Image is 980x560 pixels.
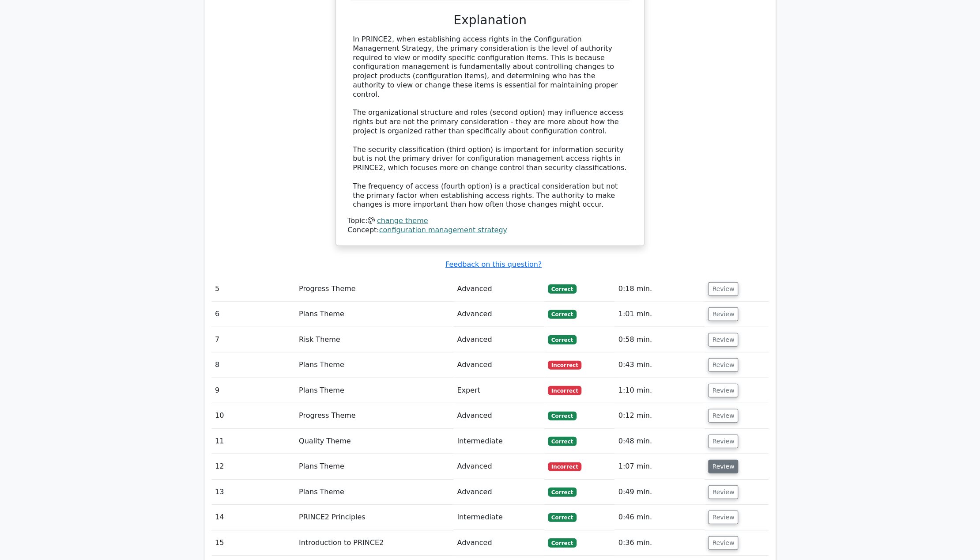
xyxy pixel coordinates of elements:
[379,226,507,234] a: configuration management strategy
[614,403,705,428] td: 0:12 min.
[708,358,738,372] button: Review
[453,352,544,378] td: Advanced
[211,403,295,428] td: 10
[614,276,705,302] td: 0:18 min.
[614,378,705,403] td: 1:10 min.
[548,386,582,395] span: Incorrect
[614,530,705,556] td: 0:36 min.
[548,462,582,471] span: Incorrect
[295,480,453,505] td: Plans Theme
[453,327,544,352] td: Advanced
[353,35,627,209] div: In PRINCE2, when establishing access rights in the Configuration Management Strategy, the primary...
[453,276,544,302] td: Advanced
[211,530,295,556] td: 15
[614,429,705,454] td: 0:48 min.
[708,409,738,423] button: Review
[614,480,705,505] td: 0:49 min.
[614,302,705,327] td: 1:01 min.
[453,429,544,454] td: Intermediate
[211,327,295,352] td: 7
[445,260,542,269] a: Feedback on this question?
[548,488,577,496] span: Correct
[295,276,453,302] td: Progress Theme
[295,378,453,403] td: Plans Theme
[614,352,705,378] td: 0:43 min.
[295,530,453,556] td: Introduction to PRINCE2
[295,505,453,530] td: PRINCE2 Principles
[708,435,738,448] button: Review
[453,302,544,327] td: Advanced
[211,302,295,327] td: 6
[295,327,453,352] td: Risk Theme
[708,307,738,321] button: Review
[347,226,633,235] div: Concept:
[353,13,627,28] h3: Explanation
[548,538,577,547] span: Correct
[211,352,295,378] td: 8
[614,505,705,530] td: 0:46 min.
[453,378,544,403] td: Expert
[548,284,577,293] span: Correct
[614,327,705,352] td: 0:58 min.
[708,384,738,397] button: Review
[377,216,428,225] a: change theme
[708,511,738,524] button: Review
[708,282,738,296] button: Review
[548,335,577,344] span: Correct
[211,378,295,403] td: 9
[211,429,295,454] td: 11
[295,429,453,454] td: Quality Theme
[295,454,453,479] td: Plans Theme
[295,302,453,327] td: Plans Theme
[548,437,577,446] span: Correct
[211,454,295,479] td: 12
[453,530,544,556] td: Advanced
[708,485,738,499] button: Review
[548,513,577,522] span: Correct
[708,460,738,473] button: Review
[211,276,295,302] td: 5
[548,310,577,319] span: Correct
[708,333,738,347] button: Review
[614,454,705,479] td: 1:07 min.
[295,403,453,428] td: Progress Theme
[211,505,295,530] td: 14
[453,403,544,428] td: Advanced
[453,505,544,530] td: Intermediate
[708,536,738,550] button: Review
[211,480,295,505] td: 13
[453,480,544,505] td: Advanced
[347,216,633,226] div: Topic:
[453,454,544,479] td: Advanced
[548,412,577,420] span: Correct
[295,352,453,378] td: Plans Theme
[548,361,582,370] span: Incorrect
